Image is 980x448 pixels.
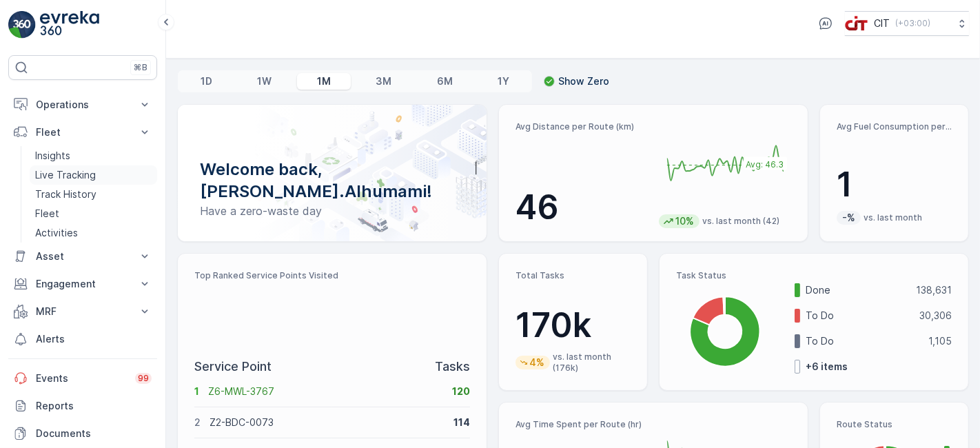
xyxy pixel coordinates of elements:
p: Fleet [35,207,59,221]
p: 1,105 [928,334,952,348]
p: 6M [437,74,453,88]
p: Task Status [676,270,952,281]
p: 1M [317,74,331,88]
p: -% [841,211,857,225]
p: Engagement [36,277,130,291]
p: Avg Fuel Consumption per Route (lt) [837,121,952,132]
p: 1D [201,74,212,88]
p: Reports [36,399,152,413]
p: Done [806,283,907,297]
img: cit-logo_pOk6rL0.png [845,16,868,31]
img: logo_light-DOdMpM7g.png [40,11,99,39]
p: 1 [194,385,199,398]
button: MRF [8,298,157,325]
p: ⌘B [134,62,147,73]
p: Show Zero [558,74,609,88]
p: Z2-BDC-0073 [210,416,445,429]
p: vs. last month (42) [702,216,779,227]
p: Top Ranked Service Points Visited [194,270,470,281]
p: Tasks [435,357,470,376]
p: Avg Distance per Route (km) [515,121,648,132]
p: 114 [453,416,470,429]
a: Activities [30,223,157,243]
button: CIT(+03:00) [845,11,969,36]
p: Live Tracking [35,168,96,182]
p: Total Tasks [515,270,631,281]
a: Fleet [30,204,157,223]
p: 4% [528,356,546,369]
p: Service Point [194,357,272,376]
img: logo [8,11,36,39]
a: Track History [30,185,157,204]
p: 1 [837,164,952,205]
p: CIT [874,17,890,30]
p: Insights [35,149,70,163]
p: Alerts [36,332,152,346]
p: 10% [674,214,695,228]
p: Z6-MWL-3767 [208,385,443,398]
p: Route Status [837,419,952,430]
p: Welcome back, [PERSON_NAME].Alhumami! [200,159,465,203]
p: MRF [36,305,130,318]
p: Asset [36,250,130,263]
a: Live Tracking [30,165,157,185]
p: Documents [36,427,152,440]
p: 170k [515,305,631,346]
a: Events99 [8,365,157,392]
p: + 6 items [806,360,848,374]
p: 1Y [498,74,509,88]
p: 3M [376,74,391,88]
p: vs. last month [864,212,922,223]
button: Fleet [8,119,157,146]
p: 1W [257,74,272,88]
p: To Do [806,334,919,348]
p: Fleet [36,125,130,139]
a: Insights [30,146,157,165]
p: 99 [138,373,149,384]
p: Activities [35,226,78,240]
p: Operations [36,98,130,112]
p: 2 [194,416,201,429]
p: Events [36,371,127,385]
a: Reports [8,392,157,420]
p: Have a zero-waste day [200,203,465,219]
p: Avg Time Spent per Route (hr) [515,419,648,430]
p: 46 [515,187,648,228]
p: To Do [806,309,910,323]
p: vs. last month (176k) [553,352,631,374]
a: Alerts [8,325,157,353]
p: Track History [35,187,96,201]
a: Documents [8,420,157,447]
button: Asset [8,243,157,270]
p: 138,631 [916,283,952,297]
p: 120 [452,385,470,398]
p: ( +03:00 ) [895,18,930,29]
p: 30,306 [919,309,952,323]
button: Engagement [8,270,157,298]
button: Operations [8,91,157,119]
